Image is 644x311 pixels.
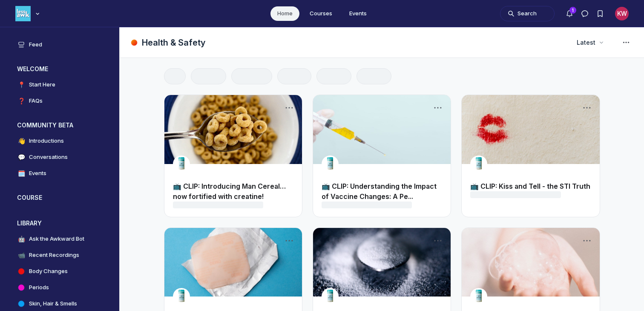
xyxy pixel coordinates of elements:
h4: Ask the Awkward Bot [29,235,84,243]
header: Page Header [120,27,644,58]
button: Bookmarks [592,6,608,21]
a: View user profile [173,160,190,168]
a: Body Changes [10,264,109,279]
button: User menu options [615,7,629,20]
button: Less Awkward Hub logo [15,5,42,22]
a: View user profile [322,160,339,168]
h4: Recent Recordings [29,251,79,259]
button: Post actions [432,235,444,247]
button: Notifications [562,6,577,21]
button: Search [500,6,555,21]
div: KW [615,7,629,20]
button: Post actions [581,235,593,247]
h3: COURSE [17,193,42,202]
a: Events [342,6,374,21]
a: 📹Recent Recordings [10,248,109,262]
a: 🗓️Events [10,166,109,181]
button: COMMUNITY BETACollapse space [10,118,109,132]
span: ❓ [17,97,26,105]
div: pburk8 [191,68,226,84]
a: Periods [10,280,109,295]
a: View user profile [173,292,190,301]
a: 📺 CLIP: Introducing Man Cereal…now fortified with creatine! [173,182,286,201]
a: 🤖Ask the Awkward Bot [10,232,109,246]
div: 2cwwm2 [231,68,272,84]
span: Latest [577,38,595,47]
button: Post actions [432,102,444,114]
h4: Skin, Hair & Smells [29,299,77,308]
button: Space settings [618,35,634,50]
a: Home [270,6,299,21]
span: 👋 [17,137,26,145]
a: Skin, Hair & Smells [10,297,109,311]
a: View user profile [322,292,339,301]
svg: Space settings [621,37,631,48]
span: 💬 [17,153,26,161]
a: 💬Conversations [10,150,109,164]
h1: Health & Safety [142,37,205,49]
div: xeh7w [277,68,311,84]
h4: FAQs [29,97,43,105]
button: Post actions [283,102,295,114]
img: Less Awkward Hub logo [15,6,31,21]
a: View user profile [470,160,487,168]
a: ❓FAQs [10,94,109,108]
a: Feed [10,37,109,52]
h3: COMMUNITY BETA [17,121,73,130]
div: nm803 [316,68,351,84]
a: 👋Introductions [10,134,109,148]
h4: Body Changes [29,267,68,276]
a: Courses [303,6,339,21]
h3: WELCOME [17,65,48,73]
button: COURSEExpand space [10,191,109,204]
div: All [164,68,186,84]
span: 📍 [17,81,26,89]
h3: LIBRARY [17,219,42,227]
h4: Conversations [29,153,68,161]
h4: Events [29,169,46,178]
h4: Start Here [29,81,55,89]
h4: Periods [29,283,49,292]
span: 🗓️ [17,169,26,178]
div: hzj01w [356,68,391,84]
h4: Introductions [29,137,64,145]
button: Latest [572,35,608,50]
button: Post actions [581,102,593,114]
h4: Feed [29,40,42,49]
span: 🤖 [17,235,26,243]
a: 📍Start Here [10,78,109,92]
a: 📺 CLIP: Understanding the Impact of Vaccine Changes: A Pe... [322,182,437,201]
a: 📺 CLIP: Kiss and Tell - the STI Truth [470,182,590,190]
button: LIBRARYCollapse space [10,216,109,230]
button: Direct messages [577,6,592,21]
button: WELCOMECollapse space [10,62,109,76]
span: 📹 [17,251,26,259]
button: Post actions [283,235,295,247]
a: View user profile [470,292,487,301]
